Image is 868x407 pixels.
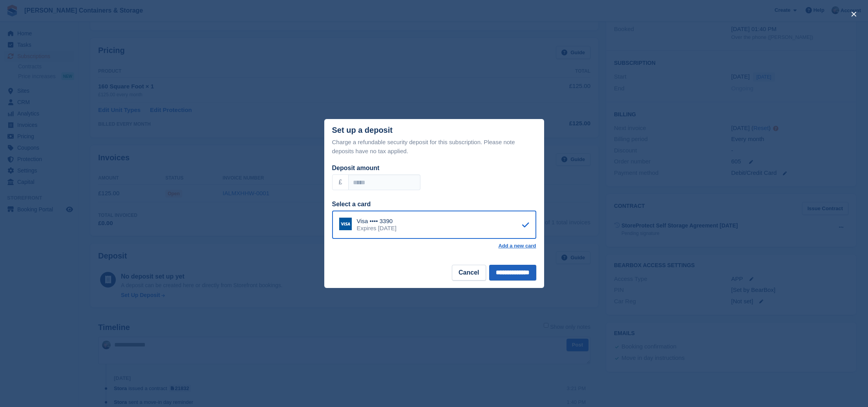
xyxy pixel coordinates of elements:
label: Deposit amount [332,165,380,171]
p: Charge a refundable security deposit for this subscription. Please note deposits have no tax appl... [332,138,536,156]
div: Select a card [332,200,536,209]
a: Add a new card [498,243,536,249]
button: close [848,8,860,20]
img: Visa Logo [339,218,352,230]
div: Visa •••• 3390 [357,218,397,225]
div: Expires [DATE] [357,225,397,232]
div: Set up a deposit [332,126,393,135]
button: Cancel [452,265,486,280]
